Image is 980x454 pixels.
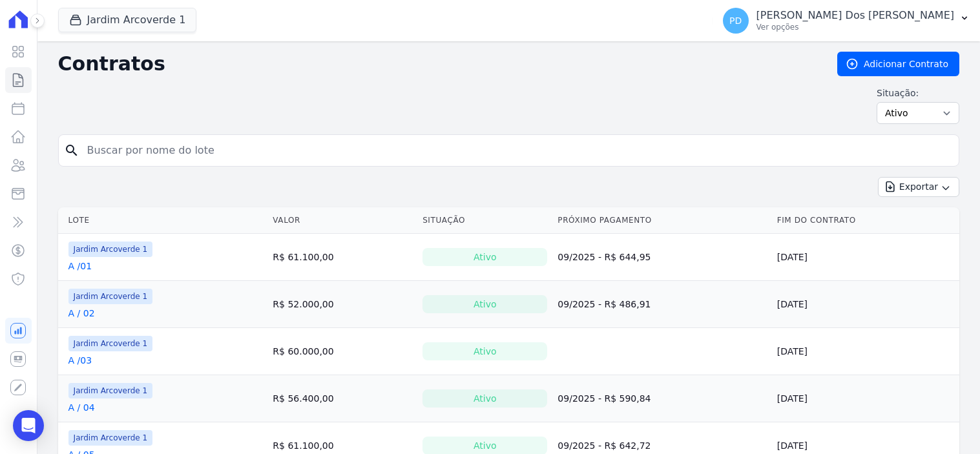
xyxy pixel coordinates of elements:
a: A /03 [68,354,92,367]
a: 09/2025 - R$ 590,84 [558,393,651,404]
th: Situação [417,207,552,234]
input: Buscar por nome do lote [79,138,954,163]
a: A / 04 [68,401,95,414]
button: Exportar [878,177,959,197]
button: PD [PERSON_NAME] Dos [PERSON_NAME] Ver opções [713,3,980,39]
span: Jardim Arcoverde 1 [68,289,153,304]
div: Ativo [422,248,547,266]
td: R$ 52.000,00 [267,281,417,328]
th: Próximo Pagamento [552,207,771,234]
a: A / 02 [68,307,95,320]
th: Valor [267,207,417,234]
span: Jardim Arcoverde 1 [68,430,153,446]
td: [DATE] [772,375,959,422]
th: Lote [58,207,268,234]
td: [DATE] [772,234,959,281]
button: Jardim Arcoverde 1 [58,8,197,32]
td: [DATE] [772,328,959,375]
th: Fim do Contrato [772,207,959,234]
td: R$ 61.100,00 [267,234,417,281]
td: [DATE] [772,281,959,328]
td: R$ 60.000,00 [267,328,417,375]
span: PD [729,16,742,25]
h2: Contratos [58,52,817,76]
div: Ativo [422,342,547,360]
p: Ver opções [756,22,954,32]
p: [PERSON_NAME] Dos [PERSON_NAME] [756,9,954,22]
span: Jardim Arcoverde 1 [68,336,153,351]
a: 09/2025 - R$ 486,91 [558,299,651,309]
a: 09/2025 - R$ 642,72 [558,440,651,451]
a: A /01 [68,260,92,273]
span: Jardim Arcoverde 1 [68,383,153,398]
div: Ativo [422,389,547,408]
span: Jardim Arcoverde 1 [68,242,153,257]
div: Ativo [422,295,547,313]
td: R$ 56.400,00 [267,375,417,422]
label: Situação: [877,87,959,99]
i: search [64,143,79,158]
div: Open Intercom Messenger [13,410,44,441]
a: 09/2025 - R$ 644,95 [558,252,651,262]
a: Adicionar Contrato [837,52,959,76]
